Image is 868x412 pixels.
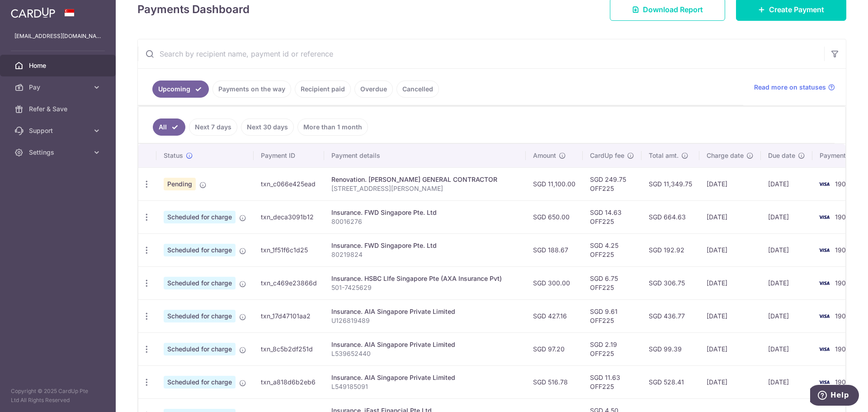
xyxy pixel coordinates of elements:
td: txn_deca3091b12 [254,200,324,233]
span: 1907 [835,246,849,254]
td: SGD 6.75 OFF225 [583,266,642,299]
span: Pay [29,83,89,92]
td: [DATE] [699,200,761,233]
span: Scheduled for charge [164,211,236,223]
td: SGD 192.92 [642,233,699,266]
td: [DATE] [761,365,812,398]
span: Scheduled for charge [164,376,236,388]
span: Download Report [643,4,703,15]
td: [DATE] [699,233,761,266]
span: Read more on statuses [754,83,826,92]
td: [DATE] [761,233,812,266]
td: [DATE] [761,200,812,233]
td: SGD 11,100.00 [526,167,583,200]
td: SGD 99.39 [642,332,699,365]
td: SGD 436.77 [642,299,699,332]
span: Refer & Save [29,104,89,114]
p: 80016276 [331,217,519,226]
a: Recipient paid [295,81,351,98]
a: All [153,118,185,136]
img: CardUp [11,7,55,18]
div: Insurance. AIA Singapore Private Limited [331,340,519,349]
span: Charge date [707,151,744,160]
a: Overdue [354,81,393,98]
td: [DATE] [761,332,812,365]
span: 1907 [835,180,849,188]
td: [DATE] [699,167,761,200]
td: [DATE] [761,167,812,200]
td: SGD 11,349.75 [642,167,699,200]
th: Payment details [324,144,526,167]
div: Insurance. AIA Singapore Private Limited [331,373,519,382]
img: Bank Card [815,377,833,388]
span: 1907 [835,345,849,353]
td: [DATE] [761,299,812,332]
td: txn_c469e23866d [254,266,324,299]
span: Scheduled for charge [164,343,236,355]
p: L539652440 [331,349,519,358]
td: [DATE] [699,299,761,332]
img: Bank Card [815,344,833,355]
td: SGD 9.61 OFF225 [583,299,642,332]
img: Bank Card [815,278,833,289]
p: [STREET_ADDRESS][PERSON_NAME] [331,184,519,193]
div: Insurance. AIA Singapore Private Limited [331,307,519,316]
td: SGD 528.41 [642,365,699,398]
span: Support [29,126,89,135]
a: Cancelled [396,81,439,98]
span: Pending [164,178,196,190]
span: Status [164,151,183,160]
span: 1907 [835,378,849,386]
span: 1907 [835,312,849,320]
td: SGD 664.63 [642,200,699,233]
a: More than 1 month [297,118,368,136]
td: SGD 11.63 OFF225 [583,365,642,398]
td: SGD 249.75 OFF225 [583,167,642,200]
span: Scheduled for charge [164,244,236,256]
iframe: Opens a widget where you can find more information [810,385,859,407]
td: txn_17d47101aa2 [254,299,324,332]
a: Next 7 days [189,118,237,136]
span: Create Payment [769,4,824,15]
td: SGD 427.16 [526,299,583,332]
td: SGD 4.25 OFF225 [583,233,642,266]
span: CardUp fee [590,151,624,160]
td: txn_c066e425ead [254,167,324,200]
td: txn_1f51f6c1d25 [254,233,324,266]
td: txn_a818d6b2eb6 [254,365,324,398]
td: SGD 300.00 [526,266,583,299]
p: L549185091 [331,382,519,391]
div: Insurance. HSBC LIfe Singapore Pte (AXA Insurance Pvt) [331,274,519,283]
td: SGD 650.00 [526,200,583,233]
span: 1907 [835,213,849,221]
span: Due date [768,151,795,160]
span: 1907 [835,279,849,287]
td: [DATE] [699,266,761,299]
img: Bank Card [815,245,833,256]
a: Next 30 days [241,118,294,136]
a: Upcoming [152,81,209,98]
span: Home [29,61,89,70]
img: Bank Card [815,179,833,189]
img: Bank Card [815,311,833,322]
span: Total amt. [649,151,679,160]
td: SGD 2.19 OFF225 [583,332,642,365]
th: Payment ID [254,144,324,167]
p: U126819489 [331,316,519,325]
td: SGD 97.20 [526,332,583,365]
a: Read more on statuses [754,83,835,92]
img: Bank Card [815,212,833,223]
td: SGD 14.63 OFF225 [583,200,642,233]
div: Insurance. FWD Singapore Pte. Ltd [331,241,519,250]
td: txn_8c5b2df251d [254,332,324,365]
span: Settings [29,148,89,157]
div: Renovation. [PERSON_NAME] GENERAL CONTRACTOR [331,175,519,184]
p: [EMAIL_ADDRESS][DOMAIN_NAME] [14,32,101,41]
div: Insurance. FWD Singapore Pte. Ltd [331,208,519,217]
td: [DATE] [699,365,761,398]
span: Scheduled for charge [164,310,236,322]
a: Payments on the way [212,81,291,98]
td: SGD 516.78 [526,365,583,398]
h4: Payments Dashboard [137,1,250,18]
